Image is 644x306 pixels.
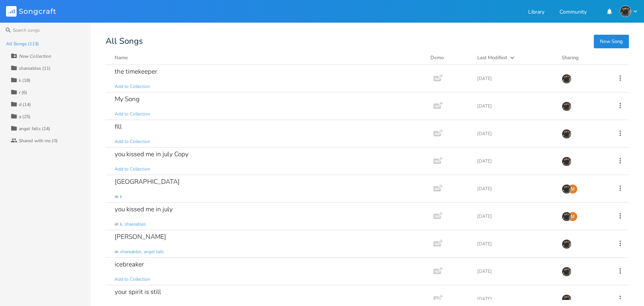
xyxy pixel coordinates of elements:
span: in [115,249,118,255]
img: August Tyler Gallant [562,74,572,84]
a: Community [559,9,587,16]
div: [PERSON_NAME] [115,234,166,240]
div: Name [115,54,128,61]
div: k (18) [19,78,31,83]
span: Add to Collection [115,138,150,145]
div: [DATE] [477,104,553,108]
div: mattsteele87 [568,212,578,221]
img: August Tyler Gallant [562,157,572,166]
span: in [115,221,118,228]
button: Last Modified [477,54,553,62]
img: August Tyler Gallant [562,101,572,111]
div: New Collection [19,54,51,58]
img: August Tyler Gallant [562,212,572,221]
img: August Tyler Gallant [562,184,572,194]
span: Add to Collection [115,111,150,117]
span: Add to Collection [115,83,150,90]
div: Demo [430,54,468,62]
div: your spirit is still [115,289,161,295]
div: [DATE] [477,131,553,136]
img: August Tyler Gallant [562,267,572,277]
div: you kissed me in july [115,206,173,212]
div: fill [115,123,122,130]
div: All Songs [106,38,629,45]
a: Library [528,9,544,16]
div: [DATE] [477,214,553,218]
button: New Song [594,35,629,48]
div: [DATE] [477,76,553,81]
div: [GEOGRAPHIC_DATA] [115,178,180,185]
div: shareables (11) [19,66,51,71]
div: My Song [115,96,140,102]
span: k [120,194,122,200]
div: r (6) [19,90,28,95]
div: you kissed me in july Copy [115,151,189,157]
div: [DATE] [477,186,553,191]
div: [DATE] [477,297,553,301]
div: d (14) [19,102,31,107]
div: [DATE] [477,159,553,163]
span: in [115,194,118,200]
img: August Tyler Gallant [562,129,572,139]
span: Add to Collection [115,166,150,172]
img: August Tyler Gallant [562,239,572,249]
button: Name [115,54,421,62]
img: August Tyler Gallant [620,6,631,17]
div: [DATE] [477,269,553,274]
div: angel falls (14) [19,126,51,131]
div: [DATE] [477,241,553,246]
span: shareables, angel falls [120,249,164,255]
div: a (25) [19,114,31,119]
div: the timekeeper [115,68,157,75]
div: mattsteele87 [568,184,578,194]
div: Shared with me (0) [19,138,58,143]
div: Sharing [562,54,607,62]
div: All Songs (113) [6,42,39,46]
img: August Tyler Gallant [562,294,572,304]
div: icebreaker [115,261,144,268]
span: Add to Collection [115,276,150,283]
div: Last Modified [477,54,507,61]
span: k, shareables [120,221,146,228]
